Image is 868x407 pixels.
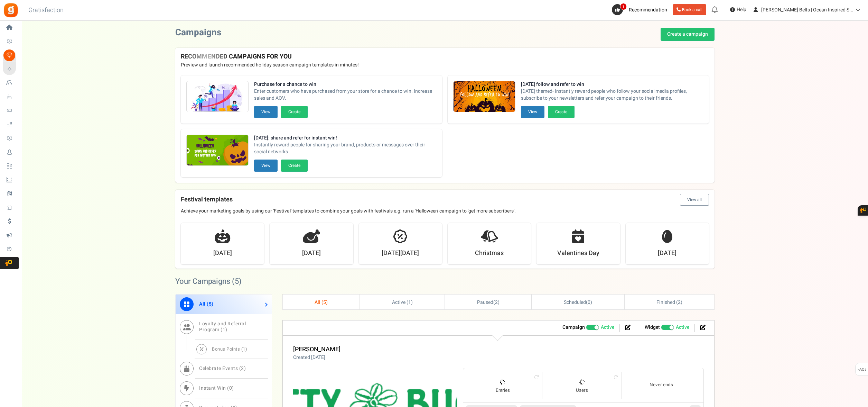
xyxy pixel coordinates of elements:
[181,194,709,206] h4: Festival templates
[392,299,413,306] span: Active ( )
[281,160,308,172] button: Create
[727,4,749,15] a: Help
[521,106,544,118] button: View
[857,363,867,376] span: FAQs
[187,81,248,112] img: Recommended Campaigns
[500,379,505,385] img: loader_16.gif
[382,249,419,258] strong: [DATE][DATE]
[323,299,326,306] span: 5
[454,81,515,112] img: Recommended Campaigns
[293,345,340,354] a: [PERSON_NAME]
[549,387,614,394] small: Users
[676,324,689,331] span: Active
[235,276,239,287] span: 5
[229,385,232,392] span: 0
[521,81,703,88] strong: [DATE] follow and refer to win
[254,142,437,155] span: Instantly reward people for sharing your brand, products or messages over their social networks
[475,249,504,258] strong: Christmas
[557,249,599,258] strong: Valentines Day
[243,346,245,352] span: 1
[175,28,221,38] h2: Campaigns
[21,3,71,17] h3: Gratisfaction
[579,379,585,385] img: loader_16.gif
[495,299,498,306] span: 2
[199,320,246,333] span: Loyalty and Referral Program ( )
[656,299,682,306] span: Finished ( )
[477,299,500,306] span: ( )
[223,326,226,333] span: 1
[254,106,278,118] button: View
[470,387,535,394] small: Entries
[302,249,321,258] strong: [DATE]
[254,135,437,142] strong: [DATE]: share and refer for instant win!
[564,299,592,306] span: ( )
[408,299,411,306] span: 1
[678,299,681,306] span: 2
[209,300,212,308] span: 5
[212,346,247,352] span: Bonus Points ( )
[645,324,660,331] strong: Widget
[562,324,585,331] strong: Campaign
[315,299,328,306] span: All ( )
[612,4,670,15] a: 1 Recommendation
[680,194,709,206] button: View all
[601,324,614,331] span: Active
[521,88,703,102] span: [DATE] themed- Instantly reward people who follow your social media profiles, subscribe to your n...
[640,324,695,332] li: Widget activated
[187,135,248,166] img: Recommended Campaigns
[620,3,627,10] span: 1
[281,106,308,118] button: Create
[661,28,715,41] a: Create a campaign
[629,382,694,388] small: Never ends
[548,106,575,118] button: Create
[175,278,242,285] h2: Your Campaigns ( )
[761,6,853,13] span: [PERSON_NAME] Belts | Ocean Inspired S...
[293,354,340,361] p: Created [DATE]
[658,249,676,258] strong: [DATE]
[254,81,437,88] strong: Purchase for a chance to win
[181,53,709,60] h4: RECOMMENDED CAMPAIGNS FOR YOU
[241,365,244,372] span: 2
[254,160,278,172] button: View
[199,300,214,308] span: All ( )
[254,88,437,102] span: Enter customers who have purchased from your store for a chance to win. Increase sales and AOV.
[673,4,706,15] a: Book a call
[213,249,232,258] strong: [DATE]
[181,62,709,69] p: Preview and launch recommended holiday season campaign templates in minutes!
[477,299,493,306] span: Paused
[588,299,590,306] span: 0
[564,299,586,306] span: Scheduled
[199,365,246,372] span: Celebrate Events ( )
[3,2,19,18] img: Gratisfaction
[735,6,746,13] span: Help
[629,6,667,13] span: Recommendation
[199,385,234,392] span: Instant Win ( )
[181,208,709,215] p: Achieve your marketing goals by using our 'Festival' templates to combine your goals with festiva...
